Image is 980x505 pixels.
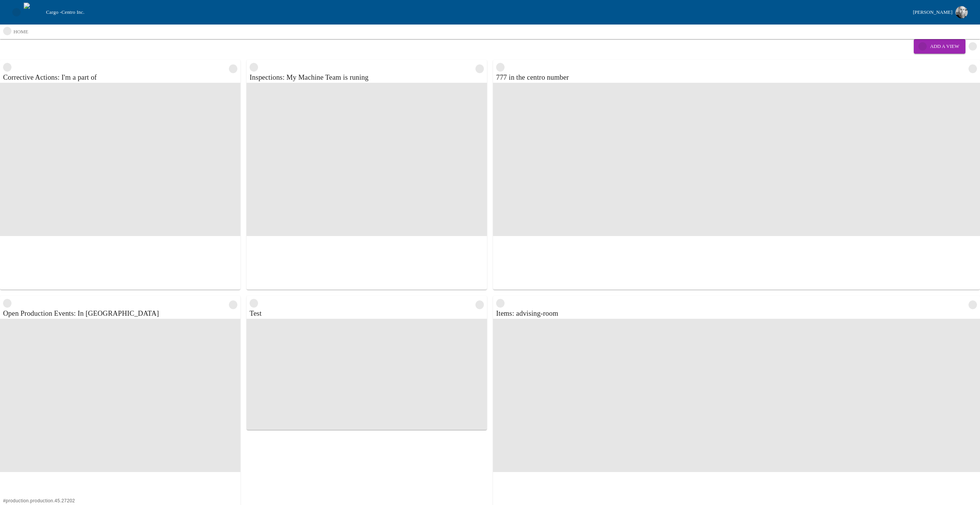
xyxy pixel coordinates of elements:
h6: Corrective Actions: I'm a part of [3,63,226,83]
h6: 777 in the centro number [496,63,965,83]
span: Centro Inc. [61,9,84,15]
h6: Open Production Events: In [GEOGRAPHIC_DATA] [3,299,226,319]
img: Profile image [955,6,968,18]
button: [PERSON_NAME] [910,4,971,21]
div: [PERSON_NAME] [913,8,952,17]
button: Add a View [914,39,965,54]
button: open drawer [9,5,24,20]
h6: Items: advising-room [496,299,965,319]
button: more actions [472,61,487,76]
button: more actions [965,61,980,76]
button: more actions [965,39,980,54]
button: more actions [472,297,487,312]
button: more actions [226,297,240,312]
h6: Test [250,299,472,319]
img: cargo logo [24,3,43,22]
div: Cargo - [43,8,910,16]
p: home [13,28,28,36]
button: more actions [965,297,980,312]
h6: Inspections: My Machine Team is runing [250,63,472,83]
button: more actions [226,61,240,76]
